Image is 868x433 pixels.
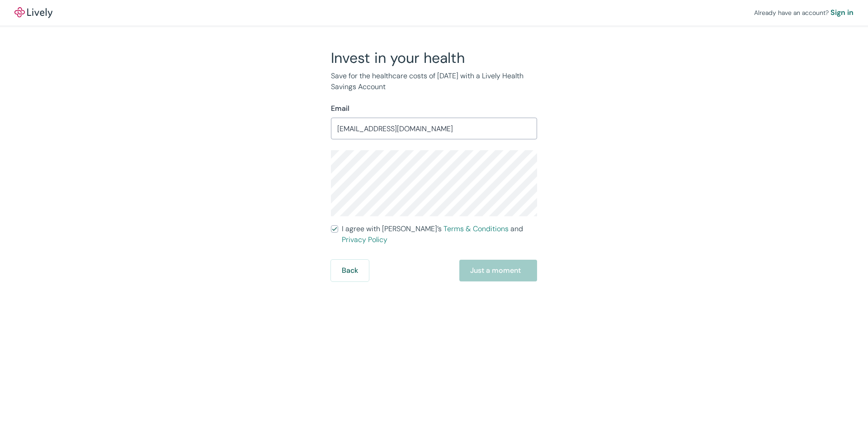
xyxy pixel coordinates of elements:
[342,235,387,244] a: Privacy Policy
[14,7,52,18] img: Lively
[331,103,349,114] label: Email
[331,49,537,67] h2: Invest in your health
[754,7,854,18] div: Already have an account?
[331,71,537,92] p: Save for the healthcare costs of [DATE] with a Lively Health Savings Account
[14,7,52,18] a: LivelyLively
[331,260,369,281] button: Back
[830,7,854,18] a: Sign in
[342,224,537,245] span: I agree with [PERSON_NAME]’s and
[443,224,509,233] a: Terms & Conditions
